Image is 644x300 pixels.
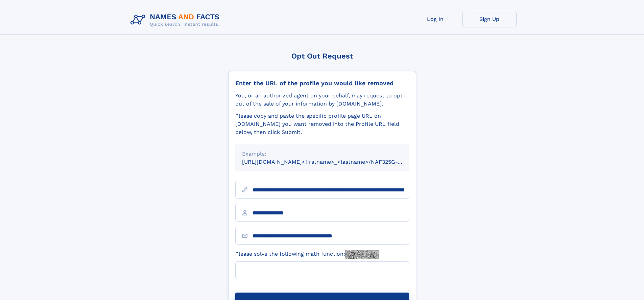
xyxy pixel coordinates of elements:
[242,150,402,158] div: Example:
[228,52,416,60] div: Opt Out Request
[235,112,409,136] div: Please copy and paste the specific profile page URL on [DOMAIN_NAME] you want removed into the Pr...
[242,159,422,165] small: [URL][DOMAIN_NAME]<firstname>_<lastname>/NAF325G-xxxxxxxx
[408,11,462,27] a: Log In
[235,92,409,108] div: You, or an authorized agent on your behalf, may request to opt-out of the sale of your informatio...
[462,11,517,27] a: Sign Up
[235,79,409,87] div: Enter the URL of the profile you would like removed
[128,11,225,29] img: Logo Names and Facts
[235,250,379,259] label: Please solve the following math function:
